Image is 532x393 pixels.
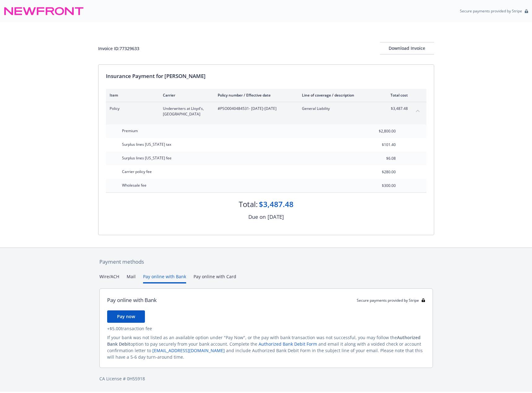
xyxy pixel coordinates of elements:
span: General Liability [302,106,375,111]
span: Underwriters at Lloyd's, [GEOGRAPHIC_DATA] [163,106,208,117]
button: Pay now [107,310,145,323]
button: Pay online with Card [194,273,236,283]
div: [DATE] [268,213,284,221]
a: [EMAIL_ADDRESS][DOMAIN_NAME] [152,348,225,353]
div: PolicyUnderwriters at Lloyd's, [GEOGRAPHIC_DATA]#PSO0040484531- [DATE]-[DATE]General Liability$3,... [106,102,426,121]
div: Carrier [163,93,208,98]
div: Policy number / Effective date [218,93,292,98]
div: Total: [239,199,258,209]
div: Payment methods [99,258,433,266]
div: Secure payments provided by Stripe [357,298,425,303]
button: Download Invoice [380,42,434,54]
span: #PSO0040484531 - [DATE]-[DATE] [218,106,292,111]
input: 0.00 [359,127,399,136]
span: Wholesale fee [122,183,146,188]
span: Carrier policy fee [122,169,152,174]
span: $3,487.48 [385,106,408,111]
span: Surplus lines [US_STATE] tax [122,142,171,147]
input: 0.00 [359,140,399,149]
div: + $5.00 transaction fee [107,325,425,332]
div: Pay online with Bank [107,296,157,304]
div: CA License # 0H55918 [99,375,433,382]
span: Surplus lines [US_STATE] fee [122,155,172,161]
input: 0.00 [359,154,399,163]
button: Mail [127,273,136,283]
div: Due on [248,213,266,221]
input: 0.00 [359,167,399,177]
input: 0.00 [359,181,399,190]
button: Pay online with Bank [143,273,186,283]
button: Wire/ACH [99,273,119,283]
div: $3,487.48 [259,199,294,209]
button: collapse content [413,106,423,116]
a: Authorized Bank Debit Form [259,341,317,347]
div: Line of coverage / description [302,93,375,98]
div: Invoice ID: 77329633 [98,45,139,52]
span: Pay now [117,313,135,319]
div: Item [110,93,153,98]
span: Authorized Bank Debit [107,335,421,347]
span: Policy [110,106,153,111]
span: Premium [122,128,138,133]
div: If your bank was not listed as an available option under "Pay Now", or the pay with bank transact... [107,334,425,360]
div: Insurance Payment for [PERSON_NAME] [106,72,426,80]
p: Secure payments provided by Stripe [460,8,522,14]
div: Total cost [385,93,408,98]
